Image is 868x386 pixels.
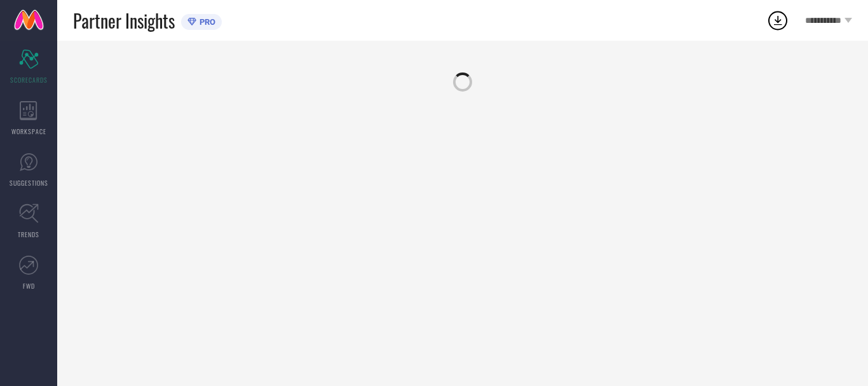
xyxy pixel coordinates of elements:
span: PRO [196,17,215,27]
span: FWD [23,281,35,291]
span: WORKSPACE [11,127,46,136]
span: Partner Insights [73,8,175,34]
span: TRENDS [18,230,39,239]
div: Open download list [766,9,789,32]
span: SCORECARDS [10,75,48,85]
span: SUGGESTIONS [10,178,48,188]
